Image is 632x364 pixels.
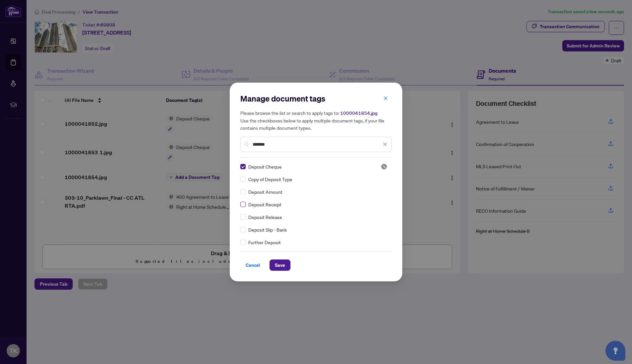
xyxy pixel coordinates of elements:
h5: Please browse the list or search to apply tags to: Use the checkboxes below to apply multiple doc... [240,109,392,131]
span: Cancel [246,260,260,270]
button: Save [270,259,290,271]
h2: Manage document tags [240,93,392,104]
button: Cancel [240,259,266,271]
span: Copy of Deposit Type [248,176,292,183]
span: close [383,142,387,147]
span: close [383,96,388,101]
span: Pending Review [381,163,387,170]
button: Open asap [605,341,625,361]
span: 1000041854.jpg [340,110,377,116]
span: Deposit Cheque [248,163,282,170]
img: status [381,163,387,170]
span: Deposit Slip - Bank [248,226,287,233]
span: Save [275,260,285,270]
span: Further Deposit [248,239,281,246]
span: Deposit Amount [248,188,282,195]
span: Deposit Release [248,213,282,221]
span: Deposit Receipt [248,201,281,208]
